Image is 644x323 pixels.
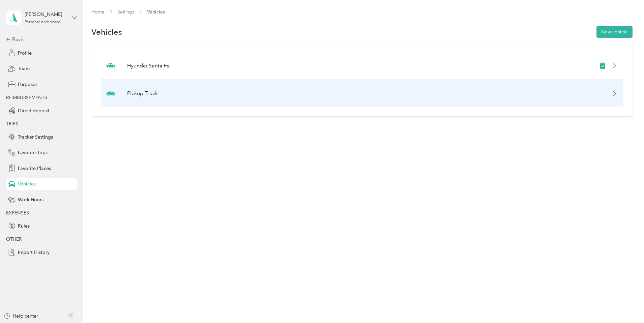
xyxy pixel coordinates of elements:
[18,180,36,187] span: Vehicles
[6,35,74,43] div: Back
[18,81,37,88] span: Purposes
[18,196,43,203] span: Work Hours
[18,50,32,57] span: Profile
[6,210,29,216] span: EXPENSES
[18,134,53,141] span: Tracker Settings
[18,149,48,156] span: Favorite Trips
[596,26,633,38] button: New vehicle
[117,9,134,15] a: Settings
[6,236,22,242] span: OTHER
[127,89,158,97] p: Pickup Truck
[91,28,122,35] h1: Vehicles
[25,20,61,24] div: Personal dashboard
[18,223,30,230] span: Rules
[91,9,105,15] a: Home
[147,8,165,16] span: Vehicles
[25,11,67,18] div: [PERSON_NAME]
[107,61,115,70] img: Sedan
[107,91,115,96] img: Pickup
[127,62,170,70] p: Hyundai Santa Fe
[4,313,38,320] button: Help center
[18,107,50,114] span: Direct deposit
[6,95,47,100] span: REIMBURSEMENTS
[18,165,51,172] span: Favorite Places
[6,121,18,127] span: TRIPS
[18,65,30,72] span: Team
[18,249,50,256] span: Import History
[606,285,644,323] iframe: Everlance-gr Chat Button Frame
